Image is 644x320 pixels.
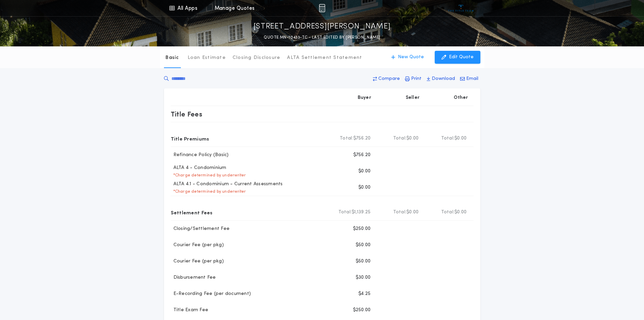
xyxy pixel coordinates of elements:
[171,181,283,188] p: ALTA 4.1 - Condominium - Current Assessments
[358,94,371,101] p: Buyer
[454,94,468,101] p: Other
[171,109,202,120] p: Title Fees
[356,242,371,249] p: $50.00
[353,135,371,142] span: $756.20
[171,152,229,158] p: Refinance Policy (Basic)
[171,258,224,265] p: Courier Fee (per pkg)
[458,73,480,85] button: Email
[403,73,424,85] button: Print
[264,34,380,41] p: QUOTE MN-10433-TC - LAST EDITED BY [PERSON_NAME]
[449,54,474,61] p: Edit Quote
[425,73,457,85] button: Download
[398,54,424,61] p: New Quote
[441,135,455,142] b: Total:
[171,291,251,297] p: E-Recording Fee (per document)
[358,184,371,191] p: $0.00
[171,189,246,194] p: * Charge determined by underwriter
[371,73,402,85] button: Compare
[287,55,362,61] p: ALTA Settlement Statement
[353,226,371,232] p: $250.00
[171,307,209,314] p: Title Exam Fee
[466,76,478,82] p: Email
[356,274,371,281] p: $30.00
[378,76,400,82] p: Compare
[233,55,281,61] p: Closing Disclosure
[353,307,371,314] p: $250.00
[358,168,371,175] p: $0.00
[406,135,419,142] span: $0.00
[254,21,391,32] p: [STREET_ADDRESS][PERSON_NAME]
[406,209,419,216] span: $0.00
[393,209,407,216] b: Total:
[171,207,213,218] p: Settlement Fees
[411,76,422,82] p: Print
[393,135,407,142] b: Total:
[338,209,352,216] b: Total:
[454,135,467,142] span: $0.00
[435,51,480,64] button: Edit Quote
[353,152,371,158] p: $756.20
[340,135,353,142] b: Total:
[432,76,455,82] p: Download
[441,209,455,216] b: Total:
[356,258,371,265] p: $50.00
[171,226,230,232] p: Closing/Settlement Fee
[384,51,431,64] button: New Quote
[448,5,474,12] img: vs-icon
[319,4,325,12] img: img
[406,94,420,101] p: Seller
[171,242,224,249] p: Courier Fee (per pkg)
[352,209,371,216] span: $1,139.25
[454,209,467,216] span: $0.00
[171,274,216,281] p: Disbursement Fee
[165,55,179,61] p: Basic
[171,173,246,178] p: * Charge determined by underwriter
[188,55,226,61] p: Loan Estimate
[358,291,371,297] p: $4.25
[171,165,226,171] p: ALTA 4 - Condominium
[171,133,209,144] p: Title Premiums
